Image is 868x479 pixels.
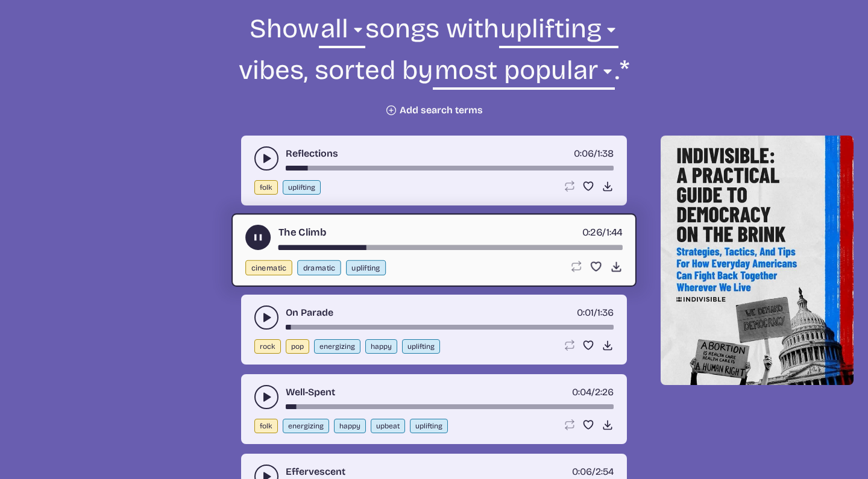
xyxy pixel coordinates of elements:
a: On Parade [286,305,333,320]
span: 1:44 [606,226,623,238]
select: genre [319,11,365,53]
div: / [582,225,623,240]
span: timer [574,148,594,159]
button: Favorite [582,339,594,351]
button: play-pause toggle [254,305,278,330]
button: Favorite [590,260,602,273]
button: Loop [563,419,575,431]
button: uplifting [283,180,321,195]
div: / [572,465,614,479]
a: Well-Spent [286,385,335,399]
button: Loop [570,260,582,273]
img: Help save our democracy! [661,136,854,385]
select: vibe [499,11,618,53]
button: uplifting [402,339,440,354]
button: folk [254,419,278,433]
button: uplifting [410,419,448,433]
form: Show songs with vibes, sorted by . [106,11,762,116]
span: 2:54 [596,466,614,477]
div: song-time-bar [286,166,614,171]
select: sorting [433,53,614,95]
span: timer [572,466,592,477]
button: energizing [314,339,360,354]
div: song-time-bar [278,245,623,250]
button: Favorite [582,419,594,431]
a: The Climb [278,225,327,240]
button: uplifting [346,260,386,275]
span: timer [572,386,591,398]
div: / [572,385,614,399]
button: dramatic [297,260,341,275]
button: energizing [283,419,329,433]
button: pop [286,339,309,354]
button: play-pause toggle [245,225,271,250]
button: play-pause toggle [254,385,278,409]
button: happy [365,339,397,354]
button: Loop [563,180,575,192]
a: Effervescent [286,465,345,479]
span: 1:38 [597,148,614,159]
div: / [577,305,614,320]
button: upbeat [371,419,405,433]
button: Add search terms [385,104,483,116]
div: song-time-bar [286,404,614,409]
div: / [574,146,614,161]
span: timer [577,307,594,318]
span: 1:36 [597,307,614,318]
span: timer [582,226,603,238]
button: rock [254,339,281,354]
button: play-pause toggle [254,146,278,171]
button: Loop [563,339,575,351]
button: happy [334,419,366,433]
a: Reflections [286,146,338,161]
button: cinematic [245,260,292,275]
span: 2:26 [595,386,614,398]
div: song-time-bar [286,325,614,330]
button: Favorite [582,180,594,192]
button: folk [254,180,278,195]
